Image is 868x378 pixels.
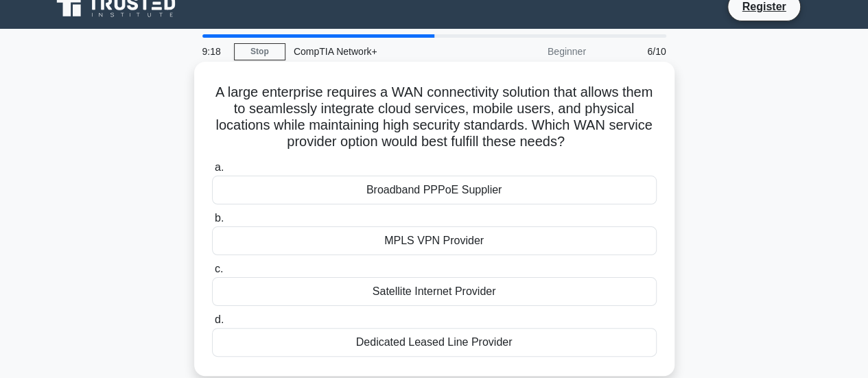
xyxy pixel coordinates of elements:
div: Satellite Internet Provider [212,277,657,306]
div: Beginner [474,38,594,65]
span: a. [215,161,224,173]
span: c. [215,263,223,274]
div: CompTIA Network+ [285,38,474,65]
div: 6/10 [594,38,675,65]
span: b. [215,212,224,224]
div: MPLS VPN Provider [212,226,657,255]
a: Stop [234,43,285,60]
div: Broadband PPPoE Supplier [212,176,657,204]
div: Dedicated Leased Line Provider [212,328,657,357]
span: d. [215,314,224,325]
h5: A large enterprise requires a WAN connectivity solution that allows them to seamlessly integrate ... [211,84,658,151]
div: 9:18 [194,38,234,65]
